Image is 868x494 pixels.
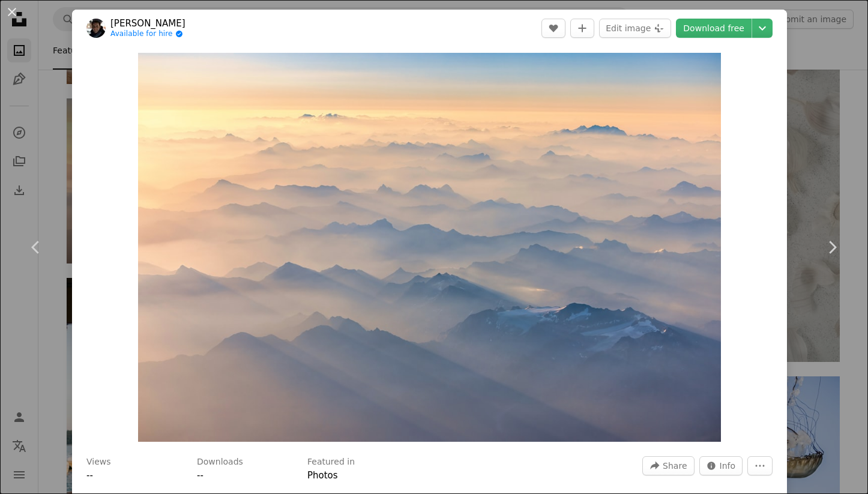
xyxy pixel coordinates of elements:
[307,470,338,481] a: Photos
[747,456,773,475] button: More Actions
[86,470,93,481] span: --
[570,19,594,38] button: Add to Collection
[138,53,722,442] button: Zoom in on this image
[663,457,687,475] span: Share
[699,456,743,475] button: Stats about this image
[197,468,203,483] button: --
[752,19,773,38] button: Choose download size
[307,456,355,468] h3: Featured in
[86,468,93,483] button: --
[599,19,671,38] button: Edit image
[197,470,203,481] span: --
[642,456,694,475] button: Share this image
[86,456,111,468] h3: Views
[110,29,185,39] a: Available for hire
[541,19,565,38] button: Like
[110,17,185,29] a: [PERSON_NAME]
[86,19,106,38] img: Go to Andreas Slotosch's profile
[197,456,243,468] h3: Downloads
[676,19,752,38] a: Download free
[720,457,736,475] span: Info
[796,190,868,305] a: Next
[138,53,722,442] img: Mountain range peaks emerge from clouds at sunrise.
